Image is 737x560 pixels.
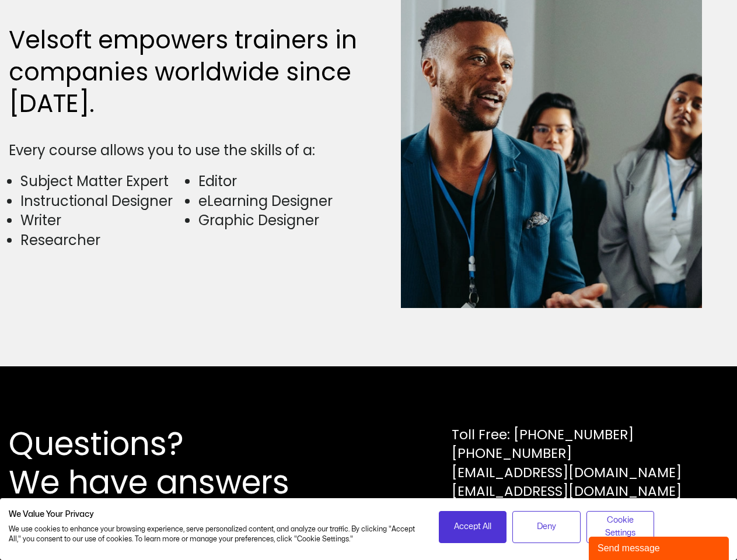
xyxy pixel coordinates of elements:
[9,524,421,544] p: We use cookies to enhance your browsing experience, serve personalized content, and analyze our t...
[9,141,363,160] div: Every course allows you to use the skills of a:
[537,520,556,533] span: Deny
[594,514,647,540] span: Cookie Settings
[9,24,363,120] h2: Velsoft empowers trainers in companies worldwide since [DATE].
[20,230,184,250] li: Researcher
[20,191,184,211] li: Instructional Designer
[452,425,682,501] div: Toll Free: [PHONE_NUMBER] [PHONE_NUMBER] [EMAIL_ADDRESS][DOMAIN_NAME] [EMAIL_ADDRESS][DOMAIN_NAME]
[454,520,491,533] span: Accept All
[20,171,184,191] li: Subject Matter Expert
[9,509,421,520] h2: We Value Your Privacy
[589,534,731,560] iframe: chat widget
[198,191,362,211] li: eLearning Designer
[512,511,581,543] button: Deny all cookies
[198,171,362,191] li: Editor
[586,511,655,543] button: Adjust cookie preferences
[9,425,331,502] h2: Questions? We have answers
[198,211,362,230] li: Graphic Designer
[439,511,507,543] button: Accept all cookies
[20,211,184,230] li: Writer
